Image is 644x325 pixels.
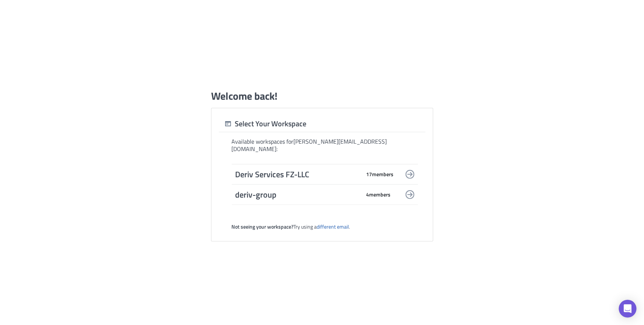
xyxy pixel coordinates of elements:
span: 4 member s [366,191,391,198]
span: deriv-group [235,189,361,200]
a: different email [317,223,349,230]
div: Open Intercom Messenger [619,300,637,318]
div: Try using a . [232,223,418,230]
strong: Not seeing your workspace? [232,223,294,230]
h1: Welcome back! [211,89,278,103]
span: Deriv Services FZ-LLC [235,169,361,179]
div: Select Your Workspace [219,119,307,129]
div: Available workspaces for [PERSON_NAME][EMAIL_ADDRESS][DOMAIN_NAME] : [232,138,418,153]
span: 17 member s [366,171,394,178]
